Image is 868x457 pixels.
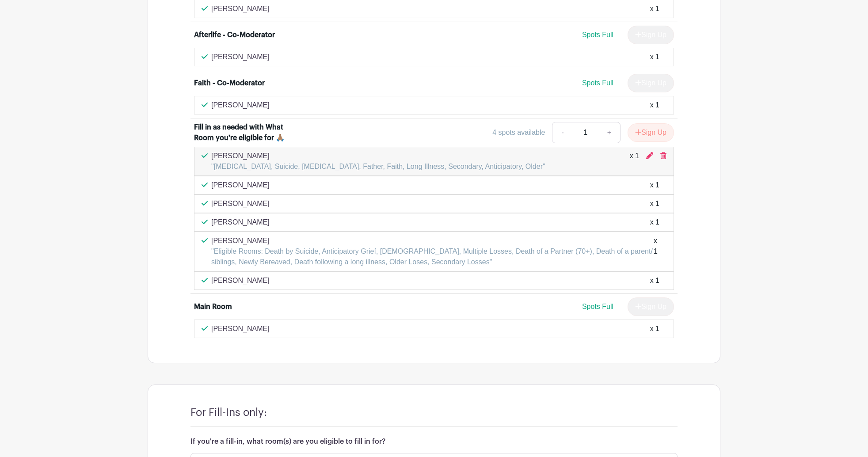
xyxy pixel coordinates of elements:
[650,180,659,190] div: x 1
[211,4,270,14] p: [PERSON_NAME]
[211,275,270,286] p: [PERSON_NAME]
[650,52,659,62] div: x 1
[211,52,270,62] p: [PERSON_NAME]
[582,31,613,38] span: Spots Full
[194,122,304,143] div: Fill in as needed with What Room you're eligible for 🙏🏽
[650,100,659,110] div: x 1
[650,275,659,286] div: x 1
[194,30,275,40] div: Afterlife - Co-Moderator
[194,301,232,312] div: Main Room
[211,100,270,110] p: [PERSON_NAME]
[211,161,545,172] p: "[MEDICAL_DATA], Suicide, [MEDICAL_DATA], Father, Faith, Long Illness, Secondary, Anticipatory, O...
[211,180,270,190] p: [PERSON_NAME]
[492,127,545,138] div: 4 spots available
[552,122,572,143] a: -
[650,198,659,209] div: x 1
[211,198,270,209] p: [PERSON_NAME]
[211,246,654,267] p: "Eligible Rooms: Death by Suicide, Anticipatory Grief, [DEMOGRAPHIC_DATA], Multiple Losses, Death...
[630,151,639,172] div: x 1
[211,324,270,334] p: [PERSON_NAME]
[190,438,678,446] h6: If you're a fill-in, what room(s) are you eligible to fill in for?
[650,324,659,334] div: x 1
[211,151,545,161] p: [PERSON_NAME]
[211,217,270,228] p: [PERSON_NAME]
[190,406,267,419] h4: For Fill-Ins only:
[582,303,613,310] span: Spots Full
[582,79,613,87] span: Spots Full
[628,123,674,142] button: Sign Up
[654,236,659,267] div: x 1
[211,236,654,246] p: [PERSON_NAME]
[598,122,621,143] a: +
[650,4,659,14] div: x 1
[194,78,265,88] div: Faith - Co-Moderator
[650,217,659,228] div: x 1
